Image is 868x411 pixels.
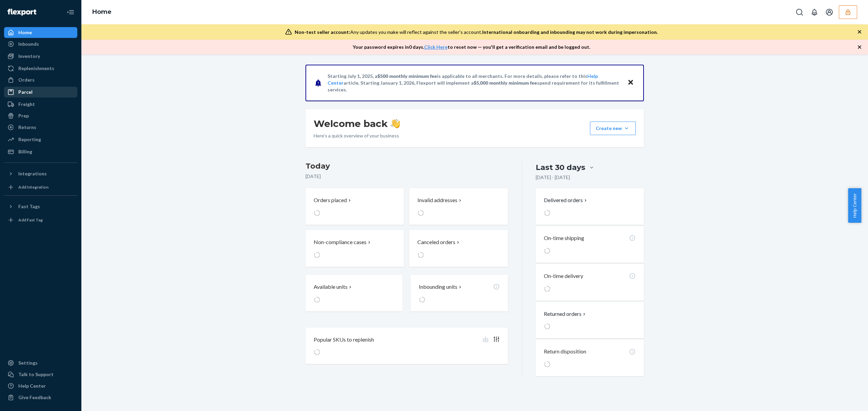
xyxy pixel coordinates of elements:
div: Replenishments [18,65,54,72]
p: [DATE] [305,173,508,180]
button: Non-compliance cases [305,230,404,267]
button: Available units [305,275,402,311]
button: Close Navigation [64,5,77,19]
a: Freight [4,99,77,110]
button: Delivered orders [544,196,588,204]
a: Home [92,8,112,16]
button: Fast Tags [4,201,77,212]
button: Orders placed [305,188,404,225]
button: Integrations [4,168,77,179]
p: Available units [314,283,348,291]
div: Parcel [18,89,33,95]
div: Talk to Support [18,371,54,378]
a: Click Here [424,44,448,50]
a: Billing [4,146,77,157]
div: Home [18,29,32,36]
span: Non-test seller account: [295,29,350,35]
a: Parcel [4,87,77,98]
a: Settings [4,358,77,368]
p: Invalid addresses [417,196,457,204]
div: Help Center [18,383,46,389]
div: Last 30 days [536,162,585,173]
p: Popular SKUs to replenish [314,336,374,344]
a: Orders [4,74,77,85]
p: Here’s a quick overview of your business [314,132,400,139]
div: Prep [18,112,29,119]
a: Inbounds [4,39,77,49]
div: Inventory [18,53,40,60]
button: Talk to Support [4,369,77,380]
div: Returns [18,124,36,131]
a: Replenishments [4,63,77,74]
div: Add Fast Tag [18,217,43,223]
p: [DATE] - [DATE] [536,174,570,181]
button: Create new [590,122,636,135]
div: Settings [18,360,38,366]
span: International onboarding and inbounding may not work during impersonation. [482,29,658,35]
p: Return disposition [544,348,586,355]
div: Give Feedback [18,394,51,401]
h3: Today [305,161,508,172]
p: Starting July 1, 2025, a is applicable to all merchants. For more details, please refer to this a... [328,73,621,93]
p: Canceled orders [417,238,455,246]
button: Open notifications [808,5,821,19]
button: Help Center [848,188,861,223]
span: $5,000 monthly minimum fee [474,80,537,86]
p: On-time delivery [544,272,583,280]
button: Open Search Box [793,5,806,19]
button: Invalid addresses [409,188,508,225]
a: Inventory [4,51,77,62]
span: $500 monthly minimum fee [377,73,437,79]
button: Open account menu [823,5,836,19]
p: Inbounding units [419,283,457,291]
h1: Welcome back [314,117,400,130]
a: Add Fast Tag [4,215,77,225]
div: Billing [18,148,32,155]
div: Orders [18,77,35,83]
p: Your password expires in 0 days . to reset now — you'll get a verification email and be logged out. [353,44,590,50]
div: Add Integration [18,184,48,190]
button: Inbounding units [411,275,508,311]
p: Orders placed [314,196,347,204]
a: Home [4,27,77,38]
a: Prep [4,110,77,121]
div: Any updates you make will reflect against the seller's account. [295,29,658,36]
a: Add Integration [4,182,77,193]
ol: breadcrumbs [87,2,117,22]
p: On-time shipping [544,234,584,242]
img: hand-wave emoji [391,119,400,128]
div: Integrations [18,170,47,177]
div: Fast Tags [18,203,40,210]
a: Reporting [4,134,77,145]
img: Flexport logo [7,9,36,16]
div: Inbounds [18,41,39,47]
button: Canceled orders [409,230,508,267]
button: Give Feedback [4,392,77,403]
div: Freight [18,101,35,108]
a: Returns [4,122,77,133]
button: Returned orders [544,310,587,318]
p: Non-compliance cases [314,238,367,246]
div: Reporting [18,136,41,143]
a: Help Center [4,381,77,391]
button: Close [626,78,635,88]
